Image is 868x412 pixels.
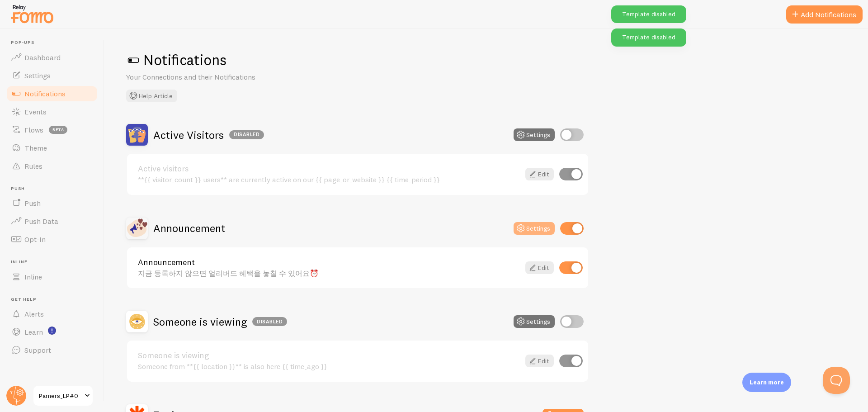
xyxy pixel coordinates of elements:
[33,385,94,407] a: Parners_LP#0
[126,218,148,239] img: Announcement
[126,124,148,146] img: Active Visitors
[525,261,554,274] a: Edit
[24,346,51,355] span: Support
[5,194,99,212] a: Push
[823,367,850,394] iframe: Help Scout Beacon - Open
[611,28,686,46] div: Template disabled
[24,235,46,244] span: Opt-In
[5,103,99,121] a: Events
[11,259,99,265] span: Inline
[138,351,520,360] a: Someone is viewing
[5,323,99,341] a: Learn
[9,2,55,25] img: fomo-relay-logo-orange.svg
[138,175,520,184] div: **{{ visitor_count }} users** are currently active on our {{ page_or_website }} {{ time_period }}
[138,165,520,173] a: Active visitors
[24,53,61,62] span: Dashboard
[24,143,47,152] span: Theme
[611,5,686,23] div: Template disabled
[24,309,44,318] span: Alerts
[514,315,555,328] button: Settings
[126,90,177,102] button: Help Article
[24,125,43,134] span: Flows
[39,390,82,401] span: Parners_LP#0
[5,341,99,359] a: Support
[24,107,47,116] span: Events
[5,212,99,230] a: Push Data
[11,40,99,46] span: Pop-ups
[5,121,99,139] a: Flows beta
[24,199,41,208] span: Push
[5,66,99,85] a: Settings
[514,128,555,141] button: Settings
[5,305,99,323] a: Alerts
[525,168,554,180] a: Edit
[5,157,99,175] a: Rules
[126,51,846,69] h1: Notifications
[153,128,264,142] h2: Active Visitors
[24,161,42,170] span: Rules
[153,221,225,235] h2: Announcement
[5,230,99,248] a: Opt-In
[742,373,791,392] div: Learn more
[24,327,43,336] span: Learn
[5,268,99,286] a: Inline
[229,130,264,139] div: Disabled
[514,222,555,235] button: Settings
[138,362,520,370] div: Someone from **{{ location }}** is also here {{ time_ago }}
[5,85,99,103] a: Notifications
[24,272,42,281] span: Inline
[750,378,784,387] p: Learn more
[126,311,148,332] img: Someone is viewing
[153,315,287,329] h2: Someone is viewing
[48,327,56,335] svg: <p>Watch New Feature Tutorials!</p>
[11,186,99,192] span: Push
[11,297,99,303] span: Get Help
[5,139,99,157] a: Theme
[126,72,343,82] p: Your Connections and their Notifications
[252,317,287,326] div: Disabled
[5,48,99,66] a: Dashboard
[49,126,67,134] span: beta
[525,355,554,367] a: Edit
[138,269,520,277] div: 지금 등록하지 않으면 얼리버드 혜택을 놓칠 수 있어요⏰
[24,71,51,80] span: Settings
[138,258,520,266] a: Announcement
[24,89,66,98] span: Notifications
[24,217,58,226] span: Push Data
